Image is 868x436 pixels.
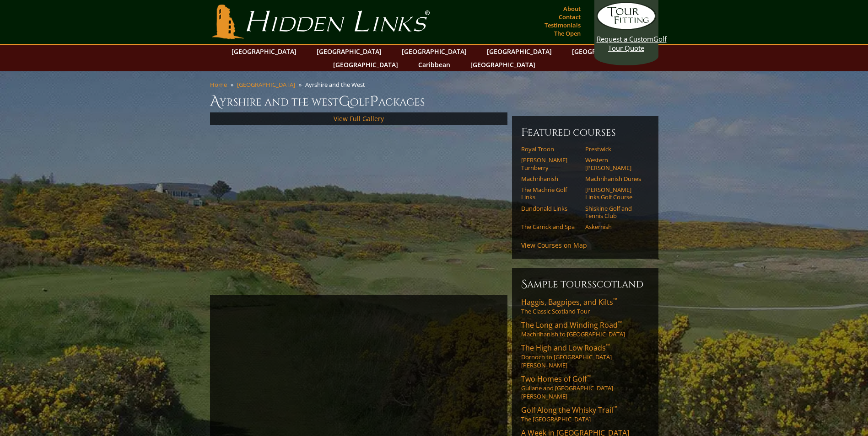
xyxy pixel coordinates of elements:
sup: ™ [587,373,591,381]
span: Haggis, Bagpipes, and Kilts [521,297,617,307]
a: Haggis, Bagpipes, and Kilts™The Classic Scotland Tour [521,297,649,315]
a: The Carrick and Spa [521,223,579,230]
a: View Courses on Map [521,241,587,250]
a: Contact [556,11,583,23]
span: The High and Low Roads [521,343,610,353]
a: [GEOGRAPHIC_DATA] [227,45,301,58]
a: Caribbean [414,58,455,71]
sup: ™ [606,342,610,350]
a: Golf Along the Whisky Trail™The [GEOGRAPHIC_DATA] [521,405,649,423]
a: Machrihanish [521,175,579,182]
a: The High and Low Roads™Dornoch to [GEOGRAPHIC_DATA][PERSON_NAME] [521,343,649,369]
a: Request a CustomGolf Tour Quote [597,2,656,53]
a: About [561,2,583,15]
a: The Machrie Golf Links [521,186,579,201]
a: [GEOGRAPHIC_DATA] [237,80,295,89]
a: [GEOGRAPHIC_DATA] [329,58,403,71]
a: Home [210,80,227,89]
span: G [339,92,350,111]
a: [PERSON_NAME] Links Golf Course [585,186,643,201]
a: [GEOGRAPHIC_DATA] [312,45,386,58]
a: [GEOGRAPHIC_DATA] [567,45,642,58]
sup: ™ [618,319,622,327]
a: [GEOGRAPHIC_DATA] [466,58,540,71]
h1: Ayrshire and the West olf ackages [210,92,658,111]
a: Royal Troon [521,145,579,153]
li: Ayrshire and the West [305,80,369,89]
a: The Long and Winding Road™Machrihanish to [GEOGRAPHIC_DATA] [521,320,649,338]
span: P [370,92,378,111]
sup: ™ [613,296,617,304]
span: Two Homes of Golf [521,374,591,384]
a: Two Homes of Golf™Gullane and [GEOGRAPHIC_DATA][PERSON_NAME] [521,374,649,400]
h6: Sample ToursScotland [521,277,649,292]
a: Askernish [585,223,643,230]
a: Western [PERSON_NAME] [585,156,643,171]
a: [GEOGRAPHIC_DATA] [397,45,471,58]
a: Prestwick [585,145,643,153]
span: Golf Along the Whisky Trail [521,405,617,415]
a: Testimonials [542,19,583,32]
span: Request a Custom [597,34,653,43]
a: Dundonald Links [521,205,579,212]
h6: Featured Courses [521,125,649,140]
a: Machrihanish Dunes [585,175,643,182]
a: View Full Gallery [334,114,384,123]
a: Shiskine Golf and Tennis Club [585,205,643,220]
a: The Open [552,27,583,40]
a: [PERSON_NAME] Turnberry [521,156,579,171]
a: [GEOGRAPHIC_DATA] [482,45,556,58]
sup: ™ [613,404,617,412]
span: The Long and Winding Road [521,320,622,330]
